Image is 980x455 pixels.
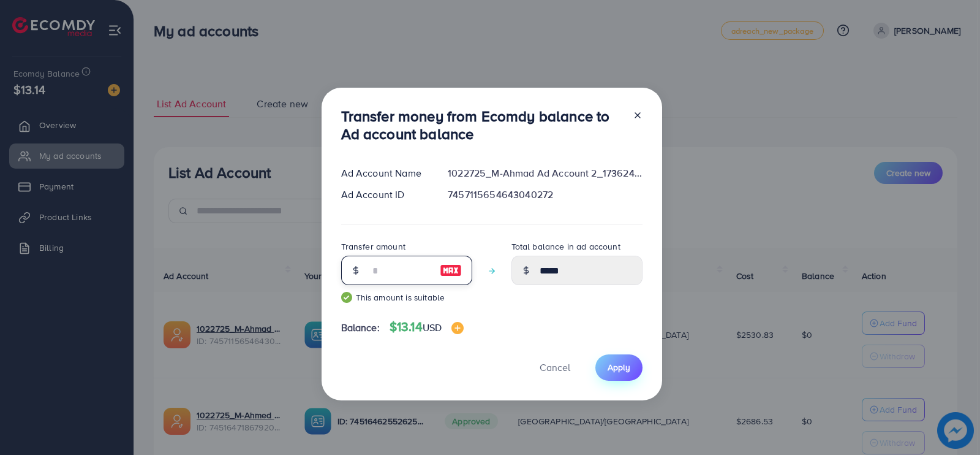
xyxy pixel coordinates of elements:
span: Apply [608,361,630,373]
button: Apply [595,354,643,381]
h4: $13.14 [390,319,464,335]
span: Balance: [341,321,380,335]
div: 1022725_M-Ahmad Ad Account 2_1736245040763 [438,166,652,180]
h3: Transfer money from Ecomdy balance to Ad account balance [341,107,623,143]
img: image [451,322,464,334]
label: Transfer amount [341,240,405,253]
img: image [440,263,462,278]
div: Ad Account ID [331,188,439,202]
img: guide [341,292,352,303]
div: 7457115654643040272 [438,188,652,202]
span: USD [423,321,442,334]
div: Ad Account Name [331,166,439,180]
small: This amount is suitable [341,291,472,304]
span: Cancel [540,361,570,374]
button: Cancel [524,354,586,381]
label: Total balance in ad account [511,240,620,253]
